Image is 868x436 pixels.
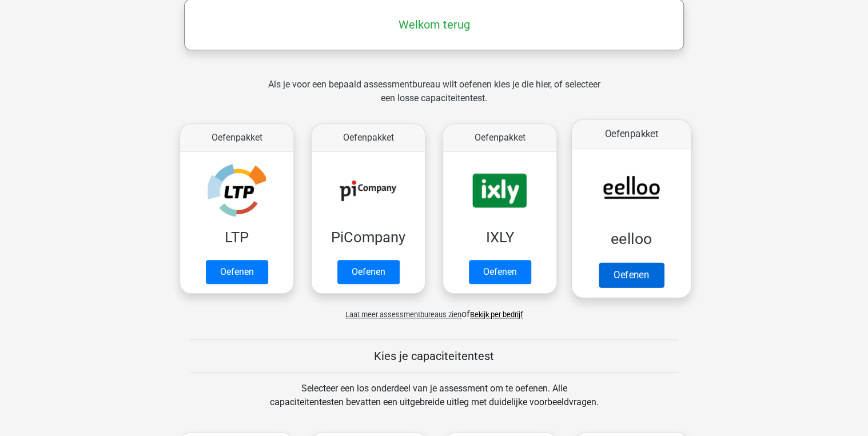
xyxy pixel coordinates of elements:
[190,18,678,31] h5: Welkom terug
[258,78,609,119] div: Als je voor een bepaald assessmentbureau wilt oefenen kies je die hier, of selecteer een losse ca...
[599,262,664,287] a: Oefenen
[470,310,523,319] a: Bekijk per bedrijf
[206,260,268,284] a: Oefenen
[258,382,609,423] div: Selecteer een los onderdeel van je assessment om te oefenen. Alle capaciteitentesten bevatten een...
[337,260,400,284] a: Oefenen
[171,298,697,321] div: of
[469,260,531,284] a: Oefenen
[190,349,678,363] h5: Kies je capaciteitentest
[345,310,461,319] span: Laat meer assessmentbureaus zien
